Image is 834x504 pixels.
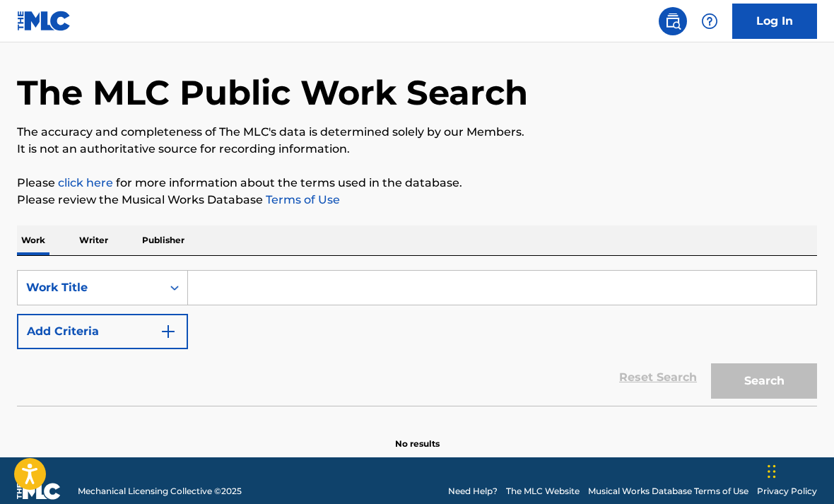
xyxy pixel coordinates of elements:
img: 9d2ae6d4665cec9f34b9.svg [160,323,177,340]
a: Need Help? [448,485,498,498]
img: logo [17,483,61,500]
p: Publisher [138,225,189,255]
a: Terms of Use [263,193,340,206]
p: The accuracy and completeness of The MLC's data is determined solely by our Members. [17,124,817,141]
img: search [664,13,681,30]
div: Drag [768,450,776,493]
a: Privacy Policy [757,485,817,498]
p: It is not an authoritative source for recording information. [17,141,817,158]
div: Help [695,7,724,35]
button: Add Criteria [17,314,188,349]
iframe: Chat Widget [763,436,834,504]
a: Musical Works Database Terms of Use [588,485,748,498]
a: The MLC Website [506,485,580,498]
img: MLC Logo [17,11,71,31]
p: No results [395,421,440,450]
p: Work [17,225,49,255]
a: click here [58,176,113,189]
p: Writer [75,225,112,255]
p: Please for more information about the terms used in the database. [17,175,817,192]
form: Search Form [17,270,817,406]
span: Mechanical Licensing Collective © 2025 [78,485,242,498]
div: Work Title [26,279,153,296]
img: help [701,13,718,30]
p: Please review the Musical Works Database [17,192,817,209]
h1: The MLC Public Work Search [17,71,528,114]
a: Public Search [659,7,687,35]
a: Log In [732,4,817,39]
